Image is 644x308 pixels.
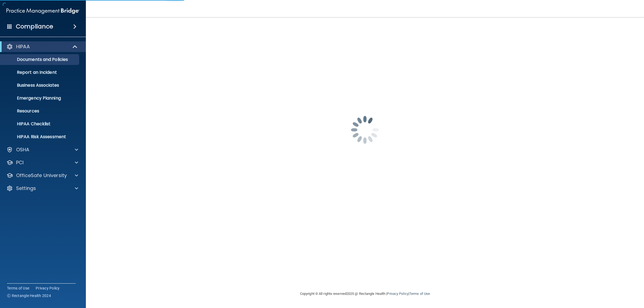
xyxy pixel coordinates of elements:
a: OSHA [6,146,78,153]
img: spinner.e123f6fc.gif [338,103,392,157]
p: Settings [16,185,36,192]
a: OfficeSafe University [6,172,78,179]
p: Resources [3,108,77,114]
p: PCI [16,159,24,166]
p: Business Associates [3,83,77,88]
p: HIPAA [16,43,30,50]
a: Terms of Use [409,292,430,296]
p: Emergency Planning [3,96,77,101]
a: Privacy Policy [387,292,408,296]
img: PMB logo [6,6,79,16]
a: Terms of Use [7,285,29,291]
p: OSHA [16,146,30,153]
p: Documents and Policies [3,57,77,62]
div: Copyright © All rights reserved 2025 @ Rectangle Health | | [267,285,463,302]
a: Privacy Policy [36,285,60,291]
span: Ⓒ Rectangle Health 2024 [7,293,51,298]
a: HIPAA [6,43,78,50]
a: Settings [6,185,78,192]
p: Report an Incident [3,70,77,75]
p: OfficeSafe University [16,172,67,179]
p: HIPAA Risk Assessment [3,134,77,140]
p: HIPAA Checklist [3,121,77,127]
h4: Compliance [16,23,53,30]
a: PCI [6,159,78,166]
